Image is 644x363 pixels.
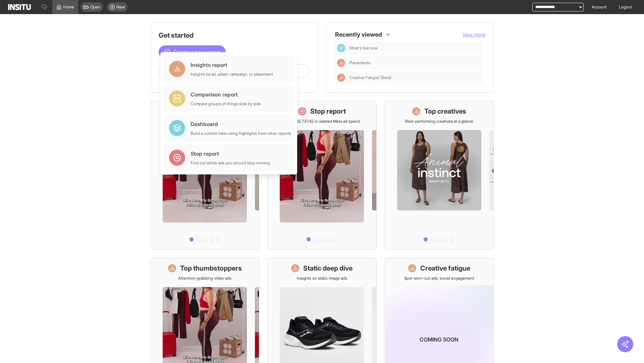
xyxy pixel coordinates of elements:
span: Placements [349,60,370,66]
button: Create a new report [159,45,226,59]
h1: Top creatives [424,107,466,116]
p: Save £32,737.42 in wasted Meta ad spend [284,119,360,124]
h1: Stop report [310,107,346,116]
div: Insights by ad, adset, campaign, or placement [191,72,273,77]
span: View more [463,32,485,37]
h1: Static deep dive [303,264,353,273]
div: Comparison report [191,90,261,98]
span: Placements [349,60,480,66]
p: Insights on static image ads [297,276,347,281]
h1: Get started [159,31,310,40]
span: Open [90,4,100,10]
span: Create a new report [173,48,220,56]
span: What's live now [349,45,480,51]
div: Insights report [191,61,273,69]
span: Home [63,4,74,10]
div: Stop report [191,150,270,158]
div: Compare groups of things side by side [191,101,261,107]
p: Attention-grabbing video ads [178,276,231,281]
div: Dashboard [191,120,291,128]
span: Creative Fatigue [Beta] [349,75,391,80]
div: Insights [337,74,345,82]
div: Dashboard [337,44,345,52]
span: What's live now [349,45,378,51]
div: Build a custom view using highlights from other reports [191,131,291,136]
a: Top creativesBest-performing creatives at a glance [385,101,494,250]
span: New [116,4,125,10]
button: View more [463,31,485,38]
img: Logo [8,4,31,10]
a: Stop reportSave £32,737.42 in wasted Meta ad spend [267,101,376,250]
p: Best-performing creatives at a glance [405,119,473,124]
div: Find out which ads you should stop running [191,160,270,166]
div: Insights [337,59,345,67]
span: Creative Fatigue [Beta] [349,75,480,80]
h1: Top thumbstoppers [180,264,242,273]
a: What's live nowSee all active ads instantly [150,101,259,250]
